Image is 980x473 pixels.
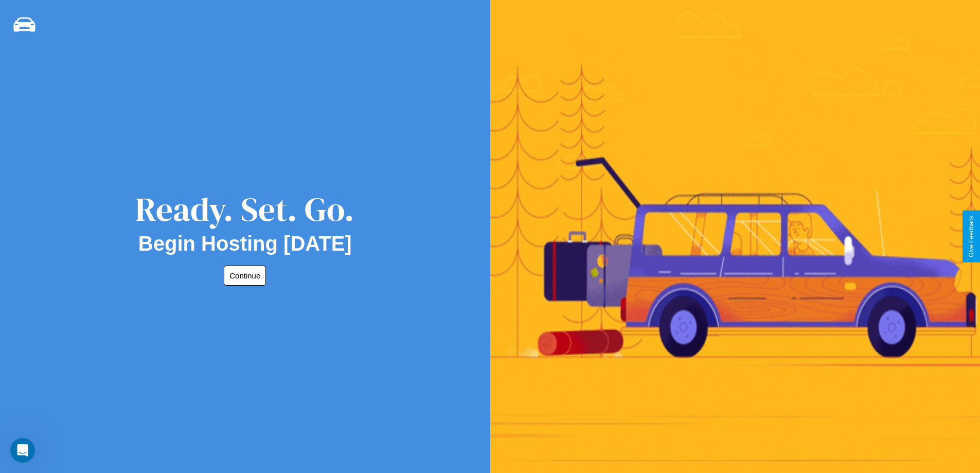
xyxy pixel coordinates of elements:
button: Continue [224,266,266,286]
div: Ready. Set. Go. [135,186,354,232]
h2: Begin Hosting [DATE] [138,232,352,255]
div: Give Feedback [968,216,975,257]
iframe: Intercom live chat [10,438,35,463]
